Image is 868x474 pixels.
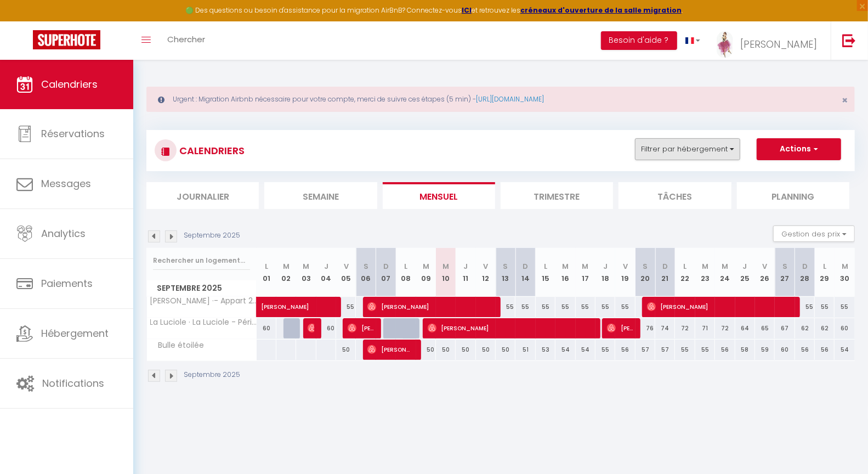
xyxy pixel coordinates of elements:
span: Messages [41,177,91,190]
div: 51 [515,340,535,360]
th: 19 [615,248,635,297]
li: Semaine [264,182,377,209]
abbr: D [523,261,529,272]
div: Urgent : Migration Airbnb nécessaire pour votre compte, merci de suivre ces étapes (5 min) - [146,87,855,112]
span: [PERSON_NAME] ·- Appart 2 chambres proche [GEOGRAPHIC_DATA] [149,297,258,305]
span: Analytics [41,227,86,240]
div: 55 [675,340,695,360]
div: 64 [735,318,755,338]
span: La Luciole · La Luciole - Périgueux centre [149,318,258,326]
div: 54 [555,340,575,360]
h3: CALENDRIERS [177,138,245,163]
th: 01 [257,248,276,297]
div: 56 [815,340,835,360]
th: 13 [496,248,515,297]
div: 57 [655,340,675,360]
abbr: V [763,261,768,272]
abbr: V [483,261,488,272]
abbr: M [842,261,848,272]
abbr: J [324,261,328,272]
abbr: M [442,261,449,272]
th: 07 [376,248,396,297]
abbr: D [662,261,668,272]
a: ... [PERSON_NAME] [708,21,831,60]
div: 56 [615,340,635,360]
div: 50 [336,340,356,360]
th: 28 [795,248,815,297]
abbr: M [423,261,429,272]
th: 15 [536,248,555,297]
th: 03 [296,248,316,297]
div: 56 [795,340,815,360]
div: 55 [496,297,515,317]
th: 29 [815,248,835,297]
li: Mensuel [383,182,495,209]
th: 21 [655,248,675,297]
div: 55 [515,297,535,317]
div: 55 [815,297,835,317]
li: Trimestre [501,182,613,209]
li: Journalier [146,182,259,209]
button: Ouvrir le widget de chat LiveChat [9,4,42,37]
div: 55 [835,297,855,317]
span: Calendriers [41,77,98,91]
div: 55 [615,297,635,317]
th: 08 [396,248,416,297]
abbr: M [722,261,728,272]
div: 55 [555,297,575,317]
div: 50 [416,340,436,360]
div: 55 [795,297,815,317]
div: 65 [755,318,775,338]
div: 56 [715,340,735,360]
button: Gestion des prix [773,225,855,242]
th: 06 [356,248,376,297]
th: 23 [695,248,715,297]
abbr: L [265,261,268,272]
abbr: S [364,261,368,272]
div: 59 [755,340,775,360]
abbr: D [802,261,808,272]
th: 05 [336,248,356,297]
th: 16 [555,248,575,297]
th: 12 [476,248,496,297]
div: 74 [655,318,675,338]
div: 62 [795,318,815,338]
div: 57 [636,340,655,360]
th: 10 [436,248,456,297]
span: [PERSON_NAME] [367,339,413,360]
abbr: V [344,261,349,272]
span: Réservations [41,127,105,140]
div: 60 [257,318,276,338]
th: 27 [775,248,795,297]
div: 72 [675,318,695,338]
div: 50 [476,340,496,360]
div: 53 [536,340,555,360]
div: 72 [715,318,735,338]
div: 55 [595,297,615,317]
img: ... [717,31,733,58]
span: [PERSON_NAME] [428,318,592,338]
th: 09 [416,248,436,297]
span: [PERSON_NAME] [348,318,374,338]
a: créneaux d'ouverture de la salle migration [520,5,682,15]
th: 30 [835,248,855,297]
th: 25 [735,248,755,297]
div: 50 [496,340,515,360]
abbr: J [463,261,468,272]
span: [PERSON_NAME] [367,296,492,317]
span: Paiements [41,276,93,290]
a: Chercher [159,21,213,60]
th: 20 [636,248,655,297]
abbr: S [643,261,648,272]
th: 14 [515,248,535,297]
div: 76 [636,318,655,338]
span: Hébergement [41,326,109,340]
abbr: V [623,261,628,272]
th: 18 [595,248,615,297]
li: Planning [737,182,849,209]
th: 24 [715,248,735,297]
abbr: S [782,261,787,272]
span: [PERSON_NAME] [607,318,633,338]
div: 54 [835,340,855,360]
